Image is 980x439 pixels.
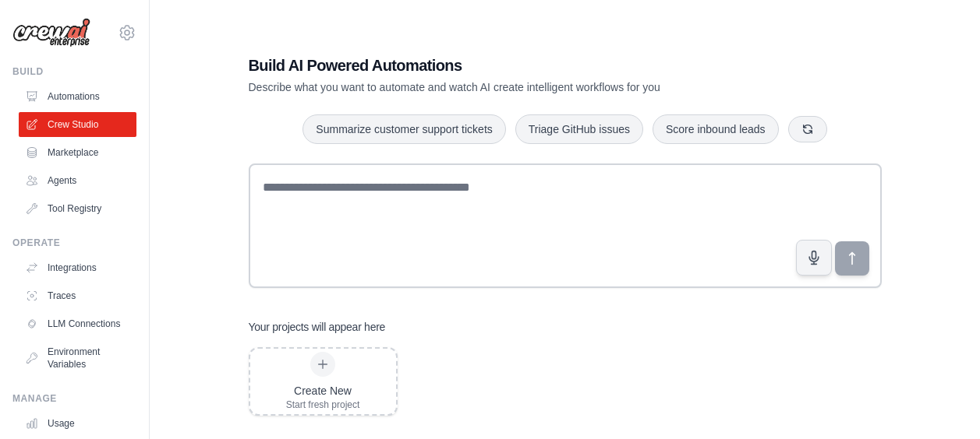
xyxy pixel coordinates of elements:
button: Triage GitHub issues [515,114,643,144]
h1: Build AI Powered Automations [249,54,773,76]
div: Operate [12,237,136,249]
div: Start fresh project [286,399,360,411]
button: Score inbound leads [653,114,779,144]
img: Logo [12,18,90,47]
a: Marketplace [19,140,136,165]
a: Environment Variables [19,339,136,377]
button: Summarize customer support tickets [302,114,505,144]
a: Agents [19,168,136,193]
a: Integrations [19,255,136,280]
div: Manage [12,392,136,405]
a: Tool Registry [19,196,136,221]
p: Describe what you want to automate and watch AI create intelligent workflows for you [249,79,773,95]
a: LLM Connections [19,311,136,336]
h3: Your projects will appear here [249,319,386,335]
div: Build [12,65,136,78]
a: Crew Studio [19,112,136,137]
a: Traces [19,283,136,308]
a: Usage [19,411,136,436]
button: Get new suggestions [788,116,827,142]
div: Create New [286,383,360,399]
a: Automations [19,84,136,109]
button: Click to speak your automation idea [796,240,832,276]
